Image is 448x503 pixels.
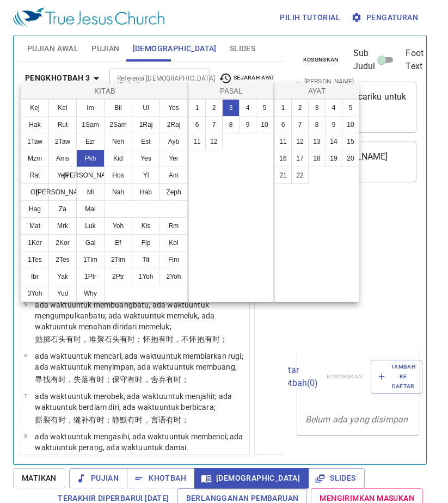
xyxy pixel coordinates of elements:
button: Im [76,99,105,116]
button: 1Raj [132,116,160,133]
p: Pasal [191,85,272,96]
button: Mzm [21,150,49,167]
button: Ezr [76,133,105,150]
button: 2 [291,99,309,116]
button: Yer [159,150,188,167]
button: 1Ptr [76,268,105,285]
button: Pkh [76,150,105,167]
button: Ef [104,234,132,251]
button: Mat [21,217,49,235]
button: 2Tim [104,251,132,268]
button: Rm [159,217,188,235]
button: Yl [132,167,160,184]
button: Yes [132,150,160,167]
button: 12 [291,133,309,150]
button: 2Taw [48,133,77,150]
button: 2Yoh [159,268,188,285]
button: 7 [291,116,309,133]
button: 2Ptr [104,268,132,285]
button: 3 [222,99,240,116]
button: 2Tes [48,251,77,268]
button: 5 [256,99,273,116]
p: Ayat [277,85,357,96]
button: Rat [21,167,49,184]
button: 7 [205,116,223,133]
button: Zeph [159,183,188,201]
button: Yoh [104,217,132,235]
button: Ibr [21,268,49,285]
button: 12 [205,133,223,150]
button: 16 [274,150,292,167]
button: Gal [76,234,105,251]
button: 10 [342,116,359,133]
button: Hak [21,116,49,133]
button: Tit [132,251,160,268]
button: Hag [21,200,49,218]
button: 1 [188,99,206,116]
button: Nah [104,183,132,201]
button: Flm [159,251,188,268]
button: Luk [76,217,105,235]
button: 9 [239,116,256,133]
button: Za [48,200,77,218]
button: Yud [48,285,77,302]
button: [PERSON_NAME] [48,183,77,201]
button: Ob [21,183,49,201]
button: 13 [308,133,326,150]
button: Est [132,133,160,150]
button: 2Kor [48,234,77,251]
button: Am [159,167,188,184]
button: 4 [325,99,342,116]
button: 2Raj [159,116,188,133]
button: 2 [205,99,223,116]
button: Hos [104,167,132,184]
button: 19 [325,150,342,167]
button: 3Yoh [21,285,49,302]
button: Yos [159,99,188,116]
button: Kol [159,234,188,251]
button: 15 [342,133,359,150]
button: Why [76,285,105,302]
button: Ams [48,150,77,167]
button: 2Sam [104,116,132,133]
button: 1Yoh [132,268,160,285]
button: 6 [274,116,292,133]
button: Rut [48,116,77,133]
button: Ul [132,99,160,116]
button: 17 [291,150,309,167]
button: 1Kor [21,234,49,251]
button: Flp [132,234,160,251]
button: Hab [132,183,160,201]
button: Mrk [48,217,77,235]
button: 5 [342,99,359,116]
button: Mal [76,200,105,218]
button: Mi [76,183,105,201]
button: 1Tes [21,251,49,268]
button: Kis [132,217,160,235]
button: 1Taw [21,133,49,150]
button: Kel [48,99,77,116]
button: Yeh [48,167,77,184]
button: 18 [308,150,326,167]
button: 4 [239,99,256,116]
button: Bil [104,99,132,116]
button: 14 [325,133,342,150]
button: 6 [188,116,206,133]
button: 3 [308,99,326,116]
button: 1Tim [76,251,105,268]
button: 1Sam [76,116,105,133]
button: Kid [104,150,132,167]
button: Kej [21,99,49,116]
button: 22 [291,167,309,184]
button: 21 [274,167,292,184]
button: Yak [48,268,77,285]
button: 11 [188,133,206,150]
button: 10 [256,116,273,133]
button: 9 [325,116,342,133]
button: 8 [222,116,240,133]
button: [PERSON_NAME] [76,167,105,184]
button: 1 [274,99,292,116]
button: Ayb [159,133,188,150]
button: 20 [342,150,359,167]
button: 8 [308,116,326,133]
